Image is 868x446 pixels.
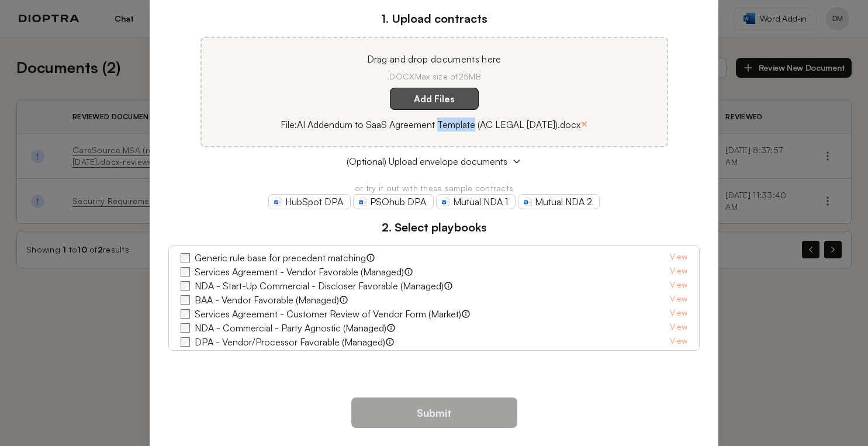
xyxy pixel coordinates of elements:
label: NDA - Start-Up Commercial - Discloser Favorable (Managed) [195,279,444,293]
p: File: AI Addendum to SaaS Agreement Template (AC LEGAL [DATE]).docx [281,117,580,132]
a: View [670,307,687,321]
h3: 1. Upload contracts [168,10,700,27]
a: View [670,293,687,307]
a: View [670,265,687,279]
a: PSOhub DPA [353,194,434,209]
label: NDA - M&A - Buyer Favorable (Managed) [195,349,364,363]
label: NDA - Commercial - Party Agnostic (Managed) [195,321,386,335]
span: (Optional) Upload envelope documents [347,154,507,168]
label: DPA - Vendor/Processor Favorable (Managed) [195,335,385,349]
p: Drag and drop documents here [216,52,653,66]
label: Add Files [390,88,479,110]
button: (Optional) Upload envelope documents [168,154,700,168]
label: Services Agreement - Customer Review of Vendor Form (Market) [195,307,461,321]
button: Submit [351,397,517,428]
a: View [670,251,687,265]
label: Generic rule base for precedent matching [195,251,366,265]
a: View [670,279,687,293]
label: BAA - Vendor Favorable (Managed) [195,293,339,307]
button: × [580,116,588,132]
p: .DOCX Max size of 25MB [216,71,653,82]
a: Mutual NDA 1 [436,194,516,209]
a: Mutual NDA 2 [518,194,600,209]
a: HubSpot DPA [268,194,351,209]
a: View [670,335,687,349]
p: or try it out with these sample contracts [168,182,700,194]
a: View [670,349,687,363]
label: Services Agreement - Vendor Favorable (Managed) [195,265,404,279]
h3: 2. Select playbooks [168,219,700,236]
a: View [670,321,687,335]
